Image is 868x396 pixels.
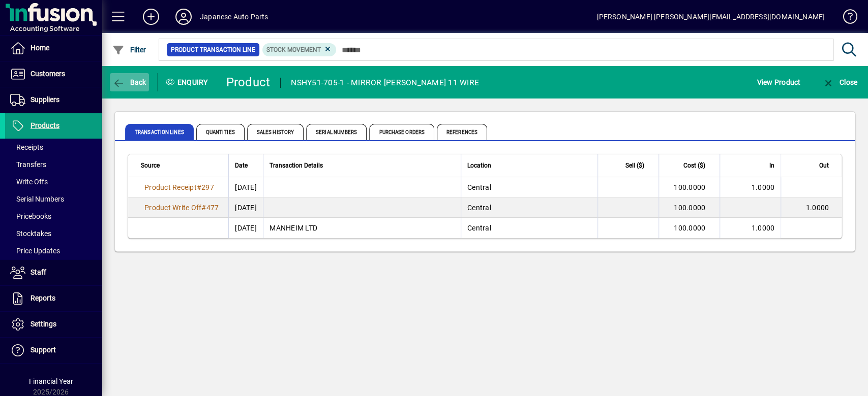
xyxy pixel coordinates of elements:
a: Customers [5,61,102,87]
a: Knowledge Base [835,2,855,35]
span: Central [467,183,491,191]
span: Customers [31,70,65,78]
a: Write Offs [5,173,102,190]
mat-chip: Product Transaction Type: Stock movement [262,43,337,56]
div: Location [467,160,591,171]
span: Serial Numbers [306,124,367,140]
a: Receipts [5,139,102,156]
span: Settings [31,320,56,328]
span: Serial Numbers [10,195,64,203]
span: Pricebooks [10,212,51,220]
span: Write Offs [10,178,48,186]
span: References [437,124,487,140]
td: [DATE] [228,218,263,238]
button: Back [110,73,149,91]
span: Transaction Details [270,160,323,171]
span: 297 [201,183,214,191]
a: Transfers [5,156,102,173]
button: Profile [167,8,200,26]
div: Sell ($) [604,160,653,171]
span: Quantities [196,124,245,140]
button: Filter [110,41,149,59]
div: NSHY51-705-1 - MIRROR [PERSON_NAME] 11 WIRE [291,75,479,91]
app-page-header-button: Back [102,73,158,91]
div: Japanese Auto Parts [200,9,268,25]
span: In [769,160,774,171]
span: Suppliers [31,95,59,104]
span: Sell ($) [625,160,644,171]
span: 477 [206,204,219,212]
span: Reports [31,294,55,302]
span: Financial Year [29,377,73,385]
span: View Product [757,74,800,90]
td: [DATE] [228,197,263,218]
a: Support [5,338,102,363]
a: Home [5,36,102,61]
span: # [201,204,206,212]
span: Receipts [10,143,43,151]
button: Add [135,8,167,26]
span: Central [467,204,491,212]
span: Staff [31,268,46,276]
a: Suppliers [5,87,102,113]
span: Product Transaction Line [171,45,255,55]
span: Filter [112,46,146,54]
span: Location [467,160,491,171]
div: Enquiry [158,74,219,90]
td: 100.0000 [659,218,720,238]
span: Products [31,121,59,129]
span: Cost ($) [683,160,705,171]
a: Staff [5,260,102,285]
span: Home [31,44,49,52]
td: 100.0000 [659,197,720,218]
span: 1.0000 [752,183,775,191]
a: Stocktakes [5,225,102,242]
span: Product Write Off [144,204,201,212]
span: 1.0000 [752,224,775,232]
app-page-header-button: Close enquiry [811,73,868,91]
span: Stock movement [266,46,321,53]
td: MANHEIM LTD [263,218,461,238]
td: 100.0000 [659,177,720,197]
div: [PERSON_NAME] [PERSON_NAME][EMAIL_ADDRESS][DOMAIN_NAME] [596,9,825,25]
a: Product Receipt#297 [141,182,218,193]
a: Reports [5,286,102,311]
a: Pricebooks [5,208,102,225]
span: Sales History [247,124,304,140]
span: Transfers [10,160,46,169]
span: Transaction Lines [125,124,194,140]
span: Support [31,346,56,354]
button: View Product [754,73,803,91]
div: Date [235,160,257,171]
a: Price Updates [5,242,102,259]
span: Central [467,224,491,232]
span: 1.0000 [806,204,829,212]
span: Date [235,160,248,171]
span: Purchase Orders [369,124,434,140]
span: Close [822,78,857,86]
button: Close [819,73,860,91]
a: Settings [5,312,102,337]
span: Product Receipt [144,183,197,191]
div: Source [141,160,222,171]
td: [DATE] [228,177,263,197]
div: Product [226,74,271,90]
span: Price Updates [10,247,60,255]
span: Out [819,160,829,171]
span: Back [112,78,146,86]
a: Product Write Off#477 [141,202,222,213]
div: Cost ($) [665,160,714,171]
span: Source [141,160,160,171]
span: # [197,183,201,191]
span: Stocktakes [10,229,51,238]
a: Serial Numbers [5,190,102,208]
